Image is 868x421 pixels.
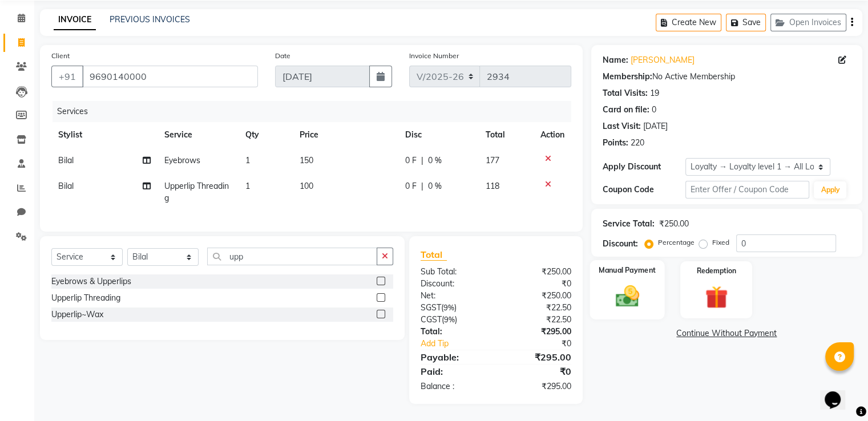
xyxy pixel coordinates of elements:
div: Services [53,101,580,122]
button: Open Invoices [770,14,846,31]
button: Create New [656,14,721,31]
div: Upperlip~Wax [51,309,103,321]
iframe: chat widget [820,375,857,410]
div: ₹250.00 [496,266,580,278]
span: | [421,155,423,167]
th: Action [534,122,571,148]
span: Bilal [58,155,74,165]
img: _cash.svg [608,283,646,310]
span: 150 [300,155,313,165]
div: Net: [412,290,496,302]
label: Percentage [658,237,695,248]
div: Total Visits: [603,87,648,99]
span: Bilal [58,181,74,191]
span: 1 [245,155,250,165]
th: Stylist [51,122,158,148]
div: Points: [603,137,628,149]
span: CGST [421,314,442,325]
div: Discount: [603,238,638,250]
div: ₹295.00 [496,380,580,392]
span: 0 F [405,180,417,192]
div: Paid: [412,365,496,378]
div: 0 [652,104,656,116]
div: Apply Discount [603,161,685,173]
div: Last Visit: [603,120,641,132]
div: ₹0 [496,278,580,290]
div: Upperlip Threading [51,292,120,304]
span: SGST [421,302,441,313]
div: ₹295.00 [496,326,580,338]
a: [PERSON_NAME] [631,54,695,66]
div: ( ) [412,314,496,326]
div: ₹0 [510,338,579,350]
div: 220 [631,137,644,149]
div: Payable: [412,350,496,364]
div: Service Total: [603,218,655,230]
span: 177 [486,155,499,165]
button: Save [726,14,766,31]
a: Continue Without Payment [594,327,860,339]
div: Discount: [412,278,496,290]
div: Card on file: [603,104,649,116]
div: Coupon Code [603,184,685,196]
img: _gift.svg [698,283,735,311]
div: ₹250.00 [659,218,689,230]
div: ₹22.50 [496,314,580,326]
a: INVOICE [54,10,96,30]
input: Search or Scan [207,248,377,265]
div: Name: [603,54,628,66]
th: Price [293,122,398,148]
span: Eyebrows [164,155,200,165]
label: Fixed [712,237,729,248]
label: Redemption [697,266,736,276]
div: ₹22.50 [496,302,580,314]
label: Date [275,51,290,61]
div: ₹295.00 [496,350,580,364]
th: Disc [398,122,479,148]
div: ₹250.00 [496,290,580,302]
span: 0 % [428,180,442,192]
span: 9% [443,303,454,312]
div: No Active Membership [603,71,851,83]
input: Search by Name/Mobile/Email/Code [82,66,258,87]
span: 0 % [428,155,442,167]
div: Eyebrows & Upperlips [51,276,131,288]
span: 1 [245,181,250,191]
div: Total: [412,326,496,338]
div: [DATE] [643,120,668,132]
div: Membership: [603,71,652,83]
span: 100 [300,181,313,191]
button: +91 [51,66,83,87]
div: ( ) [412,302,496,314]
span: 118 [486,181,499,191]
span: 0 F [405,155,417,167]
label: Client [51,51,70,61]
th: Service [158,122,239,148]
div: 19 [650,87,659,99]
div: ₹0 [496,365,580,378]
label: Manual Payment [599,265,656,276]
input: Enter Offer / Coupon Code [685,181,810,199]
a: PREVIOUS INVOICES [110,14,190,25]
th: Qty [239,122,293,148]
div: Balance : [412,380,496,392]
div: Sub Total: [412,266,496,278]
label: Invoice Number [409,51,459,61]
th: Total [479,122,534,148]
a: Add Tip [412,338,510,350]
span: Total [421,249,447,261]
span: Upperlip Threading [164,181,229,203]
span: 9% [444,315,455,324]
span: | [421,180,423,192]
button: Apply [814,181,846,199]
